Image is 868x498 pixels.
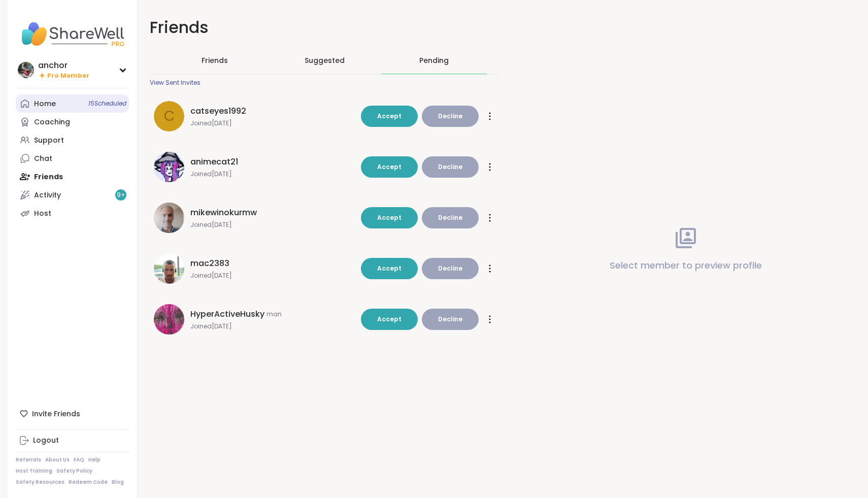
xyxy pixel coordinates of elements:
span: c [164,106,175,127]
span: Joined [DATE] [190,170,355,178]
img: mikewinokurmw [154,203,184,233]
span: mikewinokurmw [190,207,257,219]
span: Decline [438,213,462,222]
div: Activity [34,190,61,201]
span: Joined [DATE] [190,272,355,280]
a: Redeem Code [69,479,108,486]
span: animecat21 [190,156,238,168]
span: Joined [DATE] [190,221,355,229]
button: Decline [422,106,479,127]
span: Joined [DATE] [190,119,355,127]
span: Friends [202,55,228,65]
div: Home [34,99,56,109]
span: catseyes1992 [190,105,246,117]
a: Blog [112,479,124,486]
button: Accept [361,207,418,228]
span: Decline [438,112,462,121]
img: ShareWell Nav Logo [16,16,129,52]
span: Accept [377,264,402,273]
span: Decline [438,264,462,273]
a: Host Training [16,468,52,475]
span: Joined [DATE] [190,322,355,330]
span: Accept [377,162,402,171]
button: Accept [361,309,418,330]
a: Host [16,204,129,222]
a: Safety Resources [16,479,64,486]
a: Logout [16,431,129,450]
button: Accept [361,106,418,127]
div: Pending [419,55,449,65]
img: HyperActiveHusky [154,304,184,335]
button: Decline [422,309,479,330]
span: Accept [377,112,402,120]
a: Chat [16,149,129,168]
span: mac2383 [190,257,229,270]
a: Activity9+ [16,186,129,204]
h1: Friends [150,16,499,39]
a: About Us [45,456,70,463]
span: Decline [438,315,462,324]
a: Safety Policy [56,468,92,475]
button: Accept [361,258,418,279]
span: 9 + [117,191,125,200]
a: Coaching [16,113,129,131]
button: Accept [361,156,418,178]
div: Logout [33,436,59,446]
span: Accept [377,213,402,222]
div: Chat [34,154,52,164]
span: 15 Scheduled [88,99,126,108]
div: Support [34,136,64,146]
div: anchor [38,60,89,71]
div: View Sent Invites [150,79,201,87]
button: Decline [422,156,479,178]
img: animecat21 [154,152,184,182]
a: FAQ [74,456,84,463]
p: Select member to preview profile [610,258,762,273]
span: Pro Member [47,72,89,80]
button: Decline [422,207,479,228]
button: Decline [422,258,479,279]
span: Suggested [305,55,345,65]
a: Referrals [16,456,41,463]
img: anchor [18,62,34,78]
div: Coaching [34,117,70,127]
img: mac2383 [154,253,184,284]
span: HyperActiveHusky [190,308,264,320]
span: man [266,310,282,318]
div: Host [34,209,51,219]
div: Invite Friends [16,405,129,423]
a: Support [16,131,129,149]
a: Home15Scheduled [16,94,129,113]
span: Decline [438,162,462,172]
a: Help [88,456,101,463]
span: Accept [377,315,402,323]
